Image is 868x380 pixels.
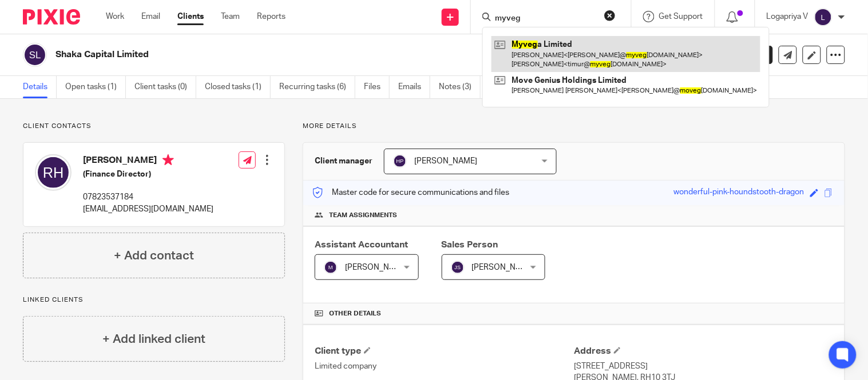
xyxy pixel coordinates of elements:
a: Emails [398,76,430,98]
h5: (Finance Director) [83,169,213,180]
a: Recurring tasks (6) [279,76,355,98]
p: Linked clients [23,295,285,305]
h4: Address [574,345,833,357]
span: Assistant Accountant [315,240,408,249]
p: Client contacts [23,122,285,131]
span: [PERSON_NAME] [345,263,408,271]
a: Details [23,76,57,98]
span: Other details [329,309,381,318]
p: [EMAIL_ADDRESS][DOMAIN_NAME] [83,203,213,215]
p: More details [303,122,845,131]
img: svg%3E [23,43,47,67]
a: Clients [177,11,204,22]
p: Logapriya V [767,11,808,22]
a: Email [141,11,160,22]
span: Team assignments [329,211,397,220]
p: [STREET_ADDRESS] [574,361,833,372]
h2: Shaka Capital Limited [56,49,562,61]
span: [PERSON_NAME] [414,157,477,165]
a: Team [221,11,240,22]
h3: Client manager [315,155,372,167]
img: svg%3E [451,261,465,274]
img: svg%3E [35,154,72,191]
button: Clear [604,10,616,21]
p: 07823537184 [83,191,213,203]
a: Files [364,76,390,98]
h4: Client type [315,345,574,357]
img: svg%3E [393,154,407,168]
a: Work [106,11,124,22]
a: Client tasks (0) [134,76,196,98]
p: Limited company [315,361,574,372]
a: Closed tasks (1) [205,76,271,98]
h4: [PERSON_NAME] [83,154,213,169]
a: Notes (3) [439,76,481,98]
img: svg%3E [324,261,338,274]
span: Sales Person [442,240,498,249]
img: svg%3E [814,8,833,26]
i: Primary [162,154,174,166]
span: Get Support [659,13,703,21]
div: wonderful-pink-houndstooth-dragon [674,186,804,199]
img: Pixie [23,9,80,25]
p: Master code for secure communications and files [312,187,509,198]
span: [PERSON_NAME] [472,263,535,271]
input: Search [494,14,597,24]
h4: + Add linked client [102,330,205,348]
a: Open tasks (1) [65,76,126,98]
h4: + Add contact [114,247,194,265]
a: Reports [257,11,286,22]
